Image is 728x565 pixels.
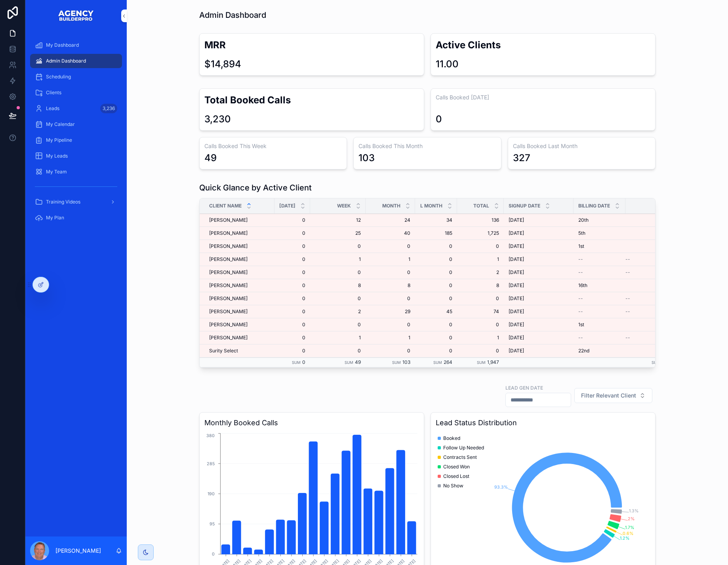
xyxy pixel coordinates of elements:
[292,360,301,365] small: Sum
[443,454,477,460] span: Contracts Sent
[420,243,452,249] a: 0
[436,38,650,51] h2: Active Clients
[509,282,569,289] a: [DATE]
[625,217,675,223] span: $2,500
[370,321,410,328] span: 0
[46,153,68,159] span: My Leads
[30,86,122,100] a: Clients
[505,384,543,391] label: Lead Gen Date
[279,203,295,209] span: [DATE]
[487,359,499,365] span: 1,947
[420,295,452,302] span: 0
[652,360,660,365] small: Sum
[420,348,452,354] span: 0
[209,243,248,249] span: [PERSON_NAME]
[625,269,675,276] a: --
[204,142,342,150] h3: Calls Booked This Week
[625,230,675,236] span: $3,300
[625,525,634,530] tspan: 1.7%
[337,203,351,209] span: Week
[279,217,305,223] span: 0
[420,321,452,328] a: 0
[625,269,630,276] span: --
[462,269,499,276] a: 2
[204,113,231,126] div: 3,230
[513,152,530,164] div: 327
[462,243,499,249] span: 0
[578,295,583,302] span: --
[279,256,305,263] span: 0
[210,521,215,527] tspan: 95
[30,70,122,84] a: Scheduling
[315,269,361,276] span: 0
[370,243,410,249] span: 0
[578,308,621,315] a: --
[279,348,305,354] a: 0
[578,256,621,263] a: --
[509,308,524,315] span: [DATE]
[581,392,636,399] span: Filter Relevant Client
[209,217,248,223] span: [PERSON_NAME]
[462,256,499,263] span: 1
[315,217,361,223] a: 12
[509,335,569,341] a: [DATE]
[462,308,499,315] a: 74
[370,335,410,341] a: 1
[212,552,215,557] tspan: 0
[279,269,305,276] a: 0
[206,433,215,438] tspan: 380
[204,93,419,107] h2: Total Booked Calls
[279,295,305,302] a: 0
[279,335,305,341] a: 0
[462,282,499,289] a: 8
[315,348,361,354] span: 0
[46,89,61,96] span: Clients
[578,269,621,276] a: --
[209,243,270,249] a: [PERSON_NAME]
[315,295,361,302] a: 0
[209,321,270,328] a: [PERSON_NAME]
[623,531,633,536] tspan: 0.6%
[462,321,499,328] a: 0
[315,335,361,341] a: 1
[208,491,215,497] tspan: 190
[625,282,675,289] a: $2,500
[625,335,675,341] a: --
[420,256,452,263] span: 0
[578,243,584,249] span: 1st
[462,217,499,223] span: 136
[279,243,305,249] span: 0
[46,58,86,64] span: Admin Dashboard
[625,256,630,263] span: --
[209,256,270,263] a: [PERSON_NAME]
[625,348,675,354] a: $1,847
[209,308,270,315] a: [PERSON_NAME]
[279,282,305,289] a: 0
[473,203,489,209] span: Total
[625,335,630,341] span: --
[620,536,629,541] tspan: 1.2%
[58,10,94,22] img: App logo
[420,335,452,341] a: 0
[420,269,452,276] a: 0
[625,321,675,328] span: $2,747
[46,199,80,205] span: Training Videos
[209,217,270,223] a: [PERSON_NAME]
[209,230,248,236] span: [PERSON_NAME]
[209,335,270,341] a: [PERSON_NAME]
[55,547,101,555] p: [PERSON_NAME]
[345,360,353,365] small: Sum
[46,105,59,112] span: Leads
[315,308,361,315] a: 2
[279,230,305,236] span: 0
[315,282,361,289] a: 8
[355,359,361,365] span: 49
